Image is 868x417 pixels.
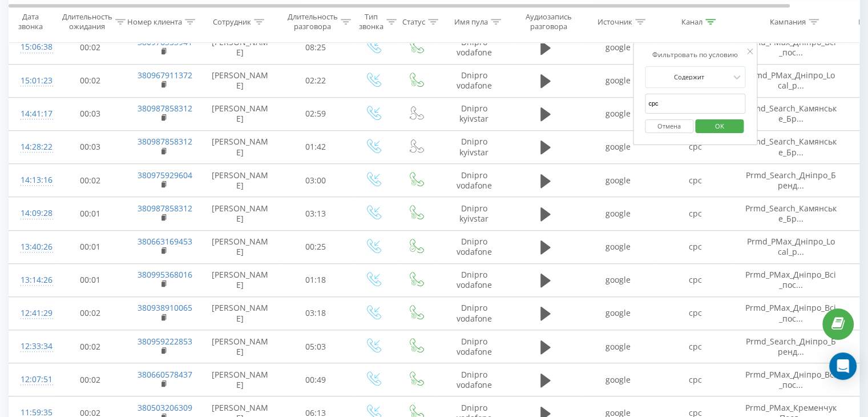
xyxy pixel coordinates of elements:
[657,296,734,330] td: cpc
[280,363,352,396] td: 00:49
[580,296,657,330] td: google
[280,263,352,296] td: 01:18
[580,130,657,163] td: google
[138,203,192,214] a: 380987858312
[200,164,280,197] td: [PERSON_NAME]
[200,230,280,263] td: [PERSON_NAME]
[200,263,280,296] td: [PERSON_NAME]
[200,130,280,163] td: [PERSON_NAME]
[437,363,511,396] td: Dnipro vodafone
[200,97,280,130] td: [PERSON_NAME]
[580,64,657,97] td: google
[55,64,126,97] td: 00:02
[437,230,511,263] td: Dnipro vodafone
[138,402,192,413] a: 380503206309
[657,263,734,296] td: cpc
[437,130,511,163] td: Dnipro kyivstar
[21,70,43,92] div: 15:01:23
[55,197,126,230] td: 00:01
[681,17,703,26] div: Канал
[745,37,836,58] span: Prmd_PMax_Дніпро_Всі_пос...
[127,17,182,26] div: Номер клиента
[580,197,657,230] td: google
[745,103,837,124] span: Prmd_Search_Камянське_Бр...
[200,31,280,64] td: [PERSON_NAME]
[645,119,693,133] button: Отмена
[829,352,857,380] div: Open Intercom Messenger
[657,197,734,230] td: cpc
[138,103,192,114] a: 380987858312
[200,330,280,363] td: [PERSON_NAME]
[55,164,126,197] td: 00:02
[200,64,280,97] td: [PERSON_NAME]
[657,363,734,396] td: cpc
[580,164,657,197] td: google
[437,330,511,363] td: Dnipro vodafone
[280,197,352,230] td: 03:13
[437,296,511,330] td: Dnipro vodafone
[437,197,511,230] td: Dnipro kyivstar
[745,269,836,290] span: Prmd_PMax_Дніпро_Всі_пос...
[770,17,806,26] div: Кампания
[21,269,43,291] div: 13:14:26
[138,302,192,313] a: 380938910065
[55,130,126,163] td: 00:03
[437,31,511,64] td: Dnipro vodafone
[280,97,352,130] td: 02:59
[138,236,192,247] a: 380663169453
[437,97,511,130] td: Dnipro kyivstar
[55,97,126,130] td: 00:03
[280,330,352,363] td: 05:03
[437,64,511,97] td: Dnipro vodafone
[280,164,352,197] td: 03:00
[746,336,836,357] span: Prmd_Search_Дніпро_Бренд...
[657,164,734,197] td: cpc
[580,97,657,130] td: google
[55,296,126,330] td: 00:02
[657,330,734,363] td: cpc
[657,130,734,163] td: cpc
[657,230,734,263] td: cpc
[747,70,835,91] span: Prmd_PMax_Дніпро_Local_p...
[55,330,126,363] td: 00:02
[21,236,43,258] div: 13:40:26
[745,203,837,224] span: Prmd_Search_Камянське_Бр...
[138,70,192,81] a: 380967911372
[138,37,192,47] a: 380976353941
[580,363,657,396] td: google
[437,263,511,296] td: Dnipro vodafone
[213,17,251,26] div: Сотрудник
[280,31,352,64] td: 08:25
[597,17,632,26] div: Источник
[138,269,192,280] a: 380995368016
[9,12,51,31] div: Дата звонка
[521,12,576,31] div: Аудиозапись разговора
[21,36,43,58] div: 15:06:38
[580,263,657,296] td: google
[55,31,126,64] td: 00:02
[21,335,43,358] div: 12:33:34
[454,17,488,26] div: Имя пула
[695,119,744,133] button: OK
[745,369,836,390] span: Prmd_PMax_Дніпро_Всі_пос...
[21,169,43,191] div: 14:13:16
[745,136,837,157] span: Prmd_Search_Камянське_Бр...
[580,330,657,363] td: google
[200,363,280,396] td: [PERSON_NAME]
[21,368,43,391] div: 12:07:51
[62,12,112,31] div: Длительность ожидания
[280,130,352,163] td: 01:42
[288,12,338,31] div: Длительность разговора
[138,136,192,147] a: 380987858312
[200,197,280,230] td: [PERSON_NAME]
[704,117,736,134] span: OK
[645,94,745,114] input: Введите значение
[580,230,657,263] td: google
[580,31,657,64] td: google
[280,296,352,330] td: 03:18
[746,170,836,191] span: Prmd_Search_Дніпро_Бренд...
[21,103,43,125] div: 14:41:17
[402,17,425,26] div: Статус
[359,12,383,31] div: Тип звонка
[747,236,835,257] span: Prmd_PMax_Дніпро_Local_p...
